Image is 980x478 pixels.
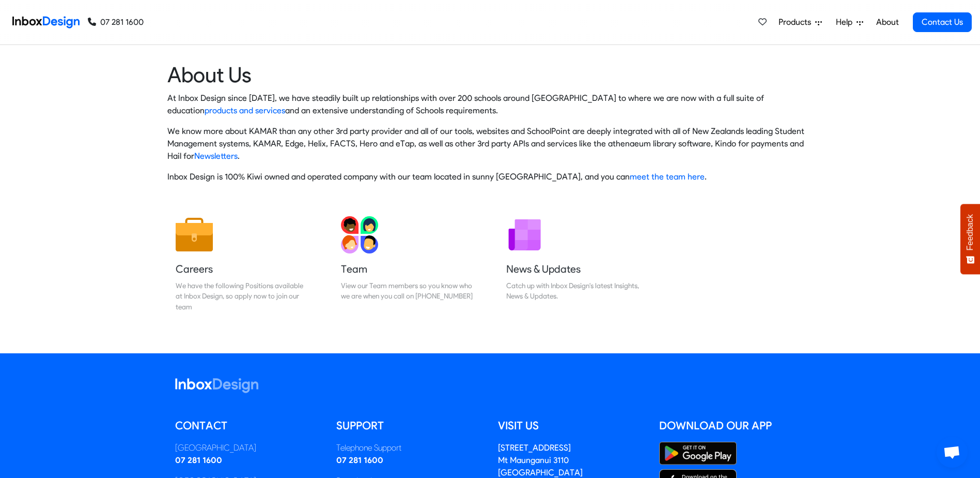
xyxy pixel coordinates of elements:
[176,262,309,276] h5: Careers
[960,204,980,274] button: Feedback - Show survey
[176,280,309,312] div: We have the following Positions available at Inbox Design, so apply now to join our team
[167,62,813,88] heading: About Us
[506,216,543,253] img: 2022_01_12_icon_newsletter.svg
[176,216,213,253] img: 2022_01_13_icon_job.svg
[937,437,968,468] a: Open chat
[341,262,474,276] h5: Team
[167,171,813,183] p: Inbox Design is 100% Kiwi owned and operated company with our team located in sunny [GEOGRAPHIC_D...
[205,106,285,115] a: products and services
[659,442,737,465] img: Google Play Store
[779,16,815,28] span: Products
[167,208,317,320] a: Careers We have the following Positions available at Inbox Design, so apply now to join our team
[913,12,972,32] a: Contact Us
[966,214,975,250] span: Feedback
[175,378,258,393] img: logo_inboxdesign_white.svg
[167,125,813,162] p: We know more about KAMAR than any other 3rd party provider and all of our tools, websites and Sch...
[336,418,483,434] h5: Support
[175,418,321,434] h5: Contact
[498,418,644,434] h5: Visit us
[498,208,648,320] a: News & Updates Catch up with Inbox Design's latest Insights, News & Updates.
[630,172,705,182] a: meet the team here
[175,442,321,454] div: [GEOGRAPHIC_DATA]
[341,280,474,302] div: View our Team members so you know who we are when you call on [PHONE_NUMBER]
[774,12,826,33] a: Products
[659,418,805,434] h5: Download our App
[506,262,640,276] h5: News & Updates
[336,442,483,454] div: Telephone Support
[341,216,378,253] img: 2022_01_13_icon_team.svg
[88,16,144,28] a: 07 281 1600
[167,92,813,117] p: At Inbox Design since [DATE], we have steadily built up relationships with over 200 schools aroun...
[836,16,857,28] span: Help
[333,208,483,320] a: Team View our Team members so you know who we are when you call on [PHONE_NUMBER]
[506,280,640,302] div: Catch up with Inbox Design's latest Insights, News & Updates.
[832,12,867,33] a: Help
[336,455,383,465] a: 07 281 1600
[194,151,238,161] a: Newsletters
[175,455,222,465] a: 07 281 1600
[873,12,901,33] a: About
